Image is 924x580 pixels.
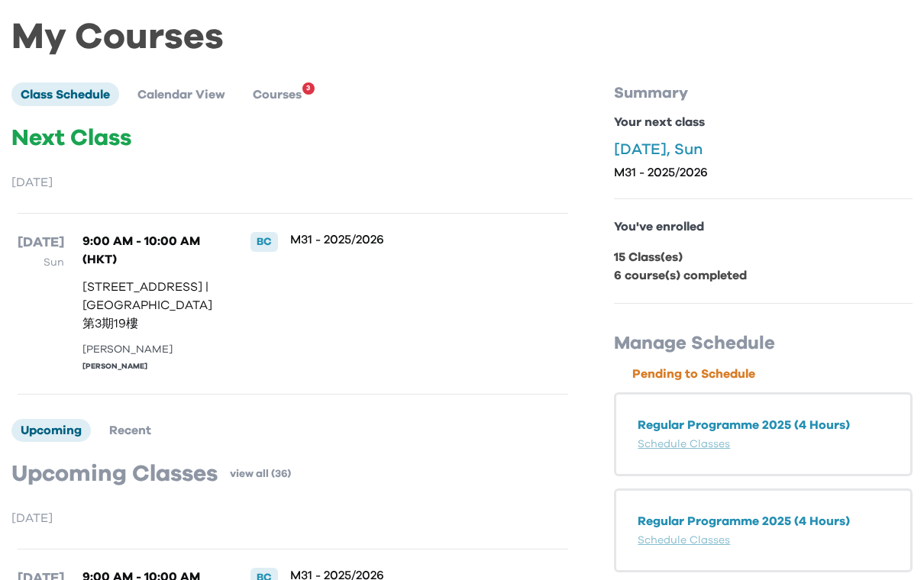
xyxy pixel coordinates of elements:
[250,232,278,252] div: BC
[290,232,520,247] p: M31 - 2025/2026
[82,232,220,269] p: 9:00 AM - 10:00 AM (HKT)
[306,79,310,98] span: 3
[638,512,889,530] p: Regular Programme 2025 (4 Hours)
[614,251,683,263] b: 15 Class(es)
[11,173,574,192] p: [DATE]
[109,424,151,437] span: Recent
[11,29,913,46] h1: My Courses
[614,82,913,104] p: Summary
[82,278,220,333] p: [STREET_ADDRESS] | [GEOGRAPHIC_DATA]第3期19樓
[21,424,82,437] span: Upcoming
[11,509,574,527] p: [DATE]
[614,165,913,180] p: M31 - 2025/2026
[82,342,220,358] div: [PERSON_NAME]
[230,466,291,482] a: view all (36)
[253,89,302,101] span: Courses
[614,269,747,282] b: 6 course(s) completed
[614,113,913,131] p: Your next class
[638,439,730,449] a: Schedule Classes
[21,89,110,101] span: Class Schedule
[11,124,574,152] p: Next Class
[11,460,218,488] p: Upcoming Classes
[614,140,913,159] p: [DATE], Sun
[137,89,225,101] span: Calendar View
[638,535,730,546] a: Schedule Classes
[614,331,913,356] p: Manage Schedule
[632,365,913,383] p: Pending to Schedule
[638,416,889,434] p: Regular Programme 2025 (4 Hours)
[18,253,64,272] p: Sun
[18,232,64,253] p: [DATE]
[82,361,220,372] div: [PERSON_NAME]
[614,217,913,236] p: You've enrolled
